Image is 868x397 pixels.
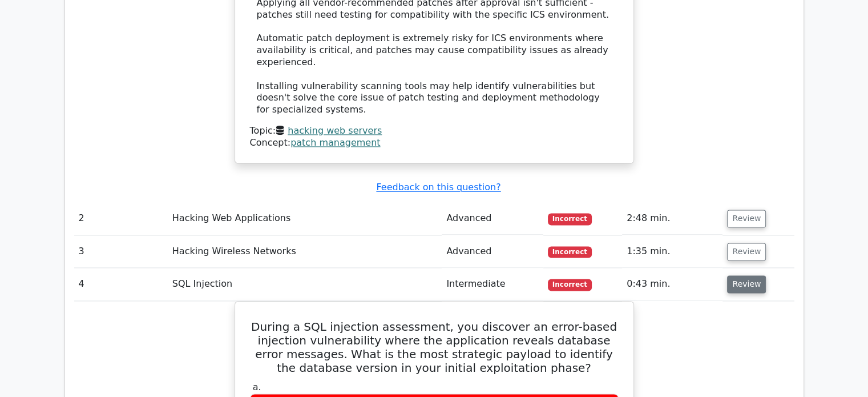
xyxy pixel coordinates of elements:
div: Concept: [250,137,619,149]
td: Hacking Web Applications [168,202,442,235]
span: Incorrect [548,246,592,258]
a: hacking web servers [288,125,382,136]
td: Advanced [442,202,543,235]
td: SQL Injection [168,268,442,300]
td: Intermediate [442,268,543,300]
div: Topic: [250,125,619,137]
td: 2 [74,202,168,235]
button: Review [727,210,766,227]
button: Review [727,243,766,260]
td: 1:35 min. [622,235,722,268]
td: 4 [74,268,168,300]
td: Hacking Wireless Networks [168,235,442,268]
td: Advanced [442,235,543,268]
td: 2:48 min. [622,202,722,235]
td: 3 [74,235,168,268]
span: Incorrect [548,279,592,290]
span: a. [253,382,261,392]
a: Feedback on this question? [376,182,500,193]
td: 0:43 min. [622,268,722,300]
button: Review [727,275,766,293]
a: patch management [290,137,380,148]
span: Incorrect [548,213,592,224]
h5: During a SQL injection assessment, you discover an error-based injection vulnerability where the ... [249,320,620,375]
